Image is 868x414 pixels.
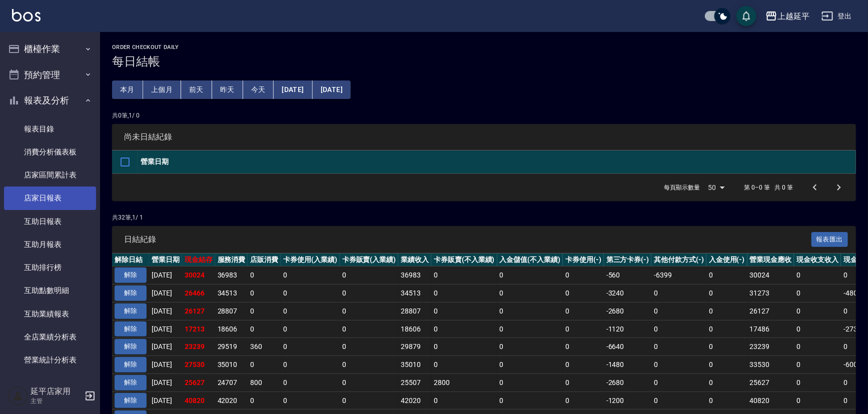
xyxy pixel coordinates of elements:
[604,338,652,356] td: -6640
[431,302,497,320] td: 0
[563,338,604,356] td: 0
[747,266,794,284] td: 30024
[604,302,652,320] td: -2680
[4,371,96,394] a: 營業項目月分析表
[340,253,399,266] th: 卡券販賣(入業績)
[149,338,182,356] td: [DATE]
[4,186,96,209] a: 店家日報表
[182,373,215,391] td: 25627
[340,356,399,374] td: 0
[817,7,856,25] button: 登出
[706,302,747,320] td: 0
[651,338,706,356] td: 0
[143,80,181,99] button: 上個月
[248,338,281,356] td: 360
[604,266,652,284] td: -560
[248,320,281,338] td: 0
[794,320,841,338] td: 0
[212,80,243,99] button: 昨天
[747,320,794,338] td: 17486
[651,266,706,284] td: -6399
[431,253,497,266] th: 卡券販賣(不入業績)
[651,284,706,302] td: 0
[747,391,794,409] td: 40820
[497,338,563,356] td: 0
[497,356,563,374] td: 0
[182,284,215,302] td: 26466
[182,356,215,374] td: 27530
[215,391,248,409] td: 42020
[149,320,182,338] td: [DATE]
[115,321,147,337] button: 解除
[281,356,340,374] td: 0
[4,87,96,113] button: 報表及分析
[248,253,281,266] th: 店販消費
[112,213,856,222] p: 共 32 筆, 1 / 1
[149,391,182,409] td: [DATE]
[340,338,399,356] td: 0
[149,284,182,302] td: [DATE]
[115,303,147,319] button: 解除
[248,302,281,320] td: 0
[31,396,82,405] p: 主管
[4,210,96,233] a: 互助日報表
[497,266,563,284] td: 0
[112,253,149,266] th: 解除日結
[248,356,281,374] td: 0
[281,253,340,266] th: 卡券使用(入業績)
[112,44,856,50] h2: Order checkout daily
[4,256,96,279] a: 互助排行榜
[281,302,340,320] td: 0
[777,10,809,22] div: 上越延平
[747,373,794,391] td: 25627
[182,338,215,356] td: 23239
[431,356,497,374] td: 0
[340,373,399,391] td: 0
[274,80,312,99] button: [DATE]
[4,163,96,186] a: 店家區間累計表
[497,373,563,391] td: 0
[243,80,274,99] button: 今天
[215,373,248,391] td: 24707
[651,320,706,338] td: 0
[115,393,147,408] button: 解除
[431,373,497,391] td: 2800
[182,391,215,409] td: 40820
[215,338,248,356] td: 29519
[115,375,147,390] button: 解除
[4,62,96,88] button: 預約管理
[4,36,96,62] button: 櫃檯作業
[398,373,431,391] td: 25507
[497,302,563,320] td: 0
[398,302,431,320] td: 28807
[4,117,96,140] a: 報表目錄
[4,279,96,302] a: 互助點數明細
[664,183,700,192] p: 每頁顯示數量
[115,285,147,301] button: 解除
[313,80,351,99] button: [DATE]
[563,356,604,374] td: 0
[563,266,604,284] td: 0
[747,253,794,266] th: 營業現金應收
[281,391,340,409] td: 0
[604,373,652,391] td: -2680
[340,391,399,409] td: 0
[604,391,652,409] td: -1200
[398,253,431,266] th: 業績收入
[794,356,841,374] td: 0
[431,284,497,302] td: 0
[149,356,182,374] td: [DATE]
[398,284,431,302] td: 34513
[706,338,747,356] td: 0
[811,232,848,247] button: 報表匯出
[497,284,563,302] td: 0
[706,284,747,302] td: 0
[604,356,652,374] td: -1480
[182,302,215,320] td: 26127
[215,320,248,338] td: 18606
[112,80,143,99] button: 本月
[281,284,340,302] td: 0
[604,320,652,338] td: -1120
[431,266,497,284] td: 0
[281,266,340,284] td: 0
